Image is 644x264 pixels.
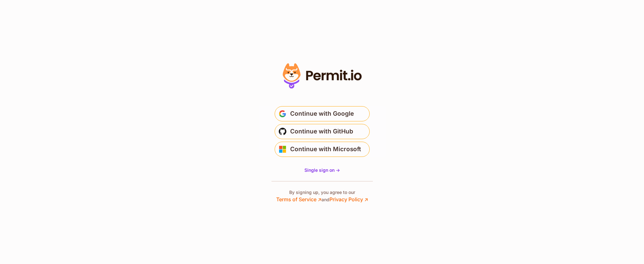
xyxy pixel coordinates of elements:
[304,167,340,173] a: Single sign on ->
[290,126,353,137] span: Continue with GitHub
[276,196,322,203] a: Terms of Service ↗
[275,142,370,157] button: Continue with Microsoft
[275,106,370,121] button: Continue with Google
[290,109,354,119] span: Continue with Google
[304,167,340,173] span: Single sign on ->
[290,144,361,154] span: Continue with Microsoft
[275,124,370,139] button: Continue with GitHub
[329,196,368,203] a: Privacy Policy ↗
[276,189,368,203] p: By signing up, you agree to our and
